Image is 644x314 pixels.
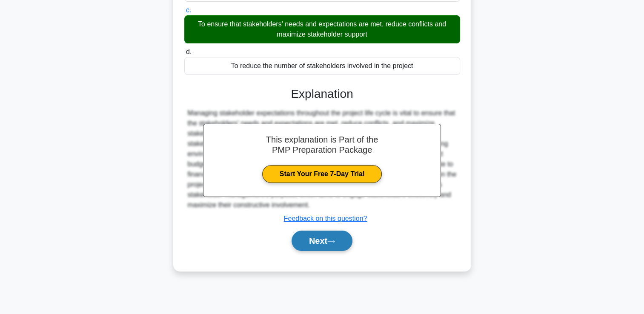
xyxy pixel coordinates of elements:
a: Feedback on this question? [284,215,367,222]
div: To reduce the number of stakeholders involved in the project [184,57,460,75]
button: Next [292,231,352,251]
span: d. [186,48,192,55]
h3: Explanation [189,87,455,101]
a: Start Your Free 7-Day Trial [262,165,382,183]
span: c. [186,6,191,14]
div: Managing stakeholder expectations throughout the project life cycle is vital to ensure that the s... [188,108,457,210]
div: To ensure that stakeholders' needs and expectations are met, reduce conflicts and maximize stakeh... [184,15,460,43]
